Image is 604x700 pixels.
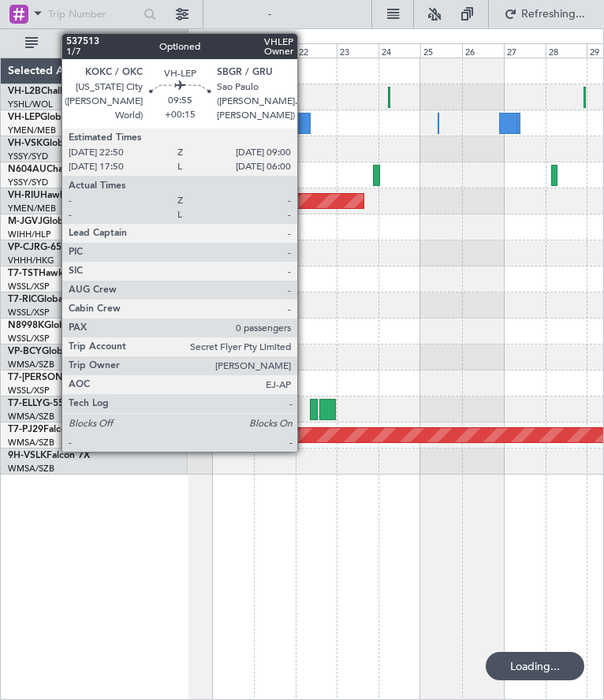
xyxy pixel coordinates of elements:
a: YSSY/SYD [8,177,48,188]
div: 27 [504,43,546,58]
a: N604AUChallenger 604 [8,165,114,174]
button: All Aircraft [17,31,171,56]
a: VP-CJRG-650 [8,243,67,252]
a: T7-[PERSON_NAME]Global 7500 [8,373,153,382]
div: 26 [462,43,504,58]
a: WSSL/XSP [8,385,50,397]
a: 9H-VSLKFalcon 7X [8,451,90,460]
span: T7-ELLY [8,399,43,408]
a: YMEN/MEB [8,125,56,136]
div: [DATE] [191,32,218,45]
a: VHHH/HKG [8,255,54,266]
a: VH-L2BChallenger 604 [8,87,109,96]
a: YMEN/MEB [8,203,56,214]
span: VP-BCY [8,347,42,356]
div: 25 [420,43,462,58]
span: T7-[PERSON_NAME] [8,373,99,382]
a: WIHH/HLP [8,229,51,240]
a: YSHL/WOL [8,99,53,110]
a: WMSA/SZB [8,411,54,423]
a: WMSA/SZB [8,359,54,370]
span: T7-PJ29 [8,425,43,434]
a: T7-RICGlobal 6000 [8,295,91,304]
a: VH-RIUHawker 800XP [8,191,106,200]
span: Refreshing... [520,9,587,20]
div: 23 [337,43,378,58]
span: All Aircraft [41,38,166,49]
a: WSSL/XSP [8,281,50,292]
span: VH-RIU [8,191,40,200]
a: WMSA/SZB [8,437,54,449]
span: VH-VSK [8,139,43,148]
div: 21 [254,43,296,58]
span: VH-L2B [8,87,41,96]
a: T7-ELLYG-550 [8,399,69,408]
div: 22 [296,43,337,58]
a: VP-BCYGlobal 5000 [8,347,95,356]
span: 9H-VSLK [8,451,47,460]
span: T7-TST [8,269,39,278]
a: WSSL/XSP [8,307,50,318]
span: T7-RIC [8,295,37,304]
a: T7-PJ29Falcon 7X [8,425,87,434]
span: N604AU [8,165,47,174]
span: VH-LEP [8,113,40,122]
a: WSSL/XSP [8,333,50,344]
a: M-JGVJGlobal 5000 [8,217,96,226]
a: YSSY/SYD [8,151,48,162]
a: VH-VSKGlobal Express XRS [8,139,129,148]
span: N8998K [8,321,44,330]
button: Refreshing... [497,2,591,27]
span: VP-CJR [8,243,40,252]
span: M-JGVJ [8,217,43,226]
div: 19 [170,43,212,58]
div: Loading... [486,652,584,680]
div: 20 [212,43,254,58]
div: 28 [546,43,587,58]
a: VH-LEPGlobal 6000 [8,113,94,122]
div: 24 [378,43,420,58]
a: N8998KGlobal 6000 [8,321,98,330]
a: WMSA/SZB [8,463,54,475]
input: Trip Number [48,2,139,26]
a: T7-TSTHawker 900XP [8,269,104,278]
